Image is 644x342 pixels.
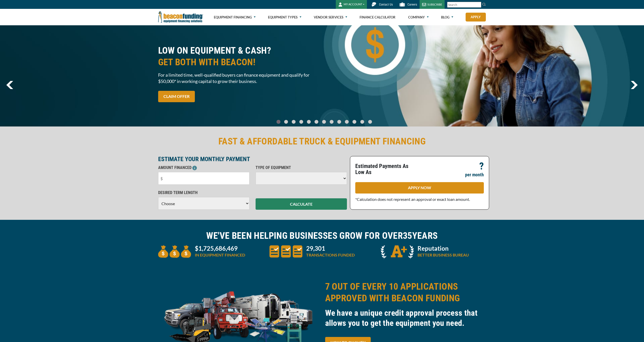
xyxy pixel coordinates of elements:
p: IN EQUIPMENT FINANCED [195,252,245,258]
button: CALCULATE [256,198,347,210]
a: Go To Slide 1 [283,120,289,124]
p: Reputation [418,245,469,251]
a: Go To Slide 4 [306,120,312,124]
a: next [631,81,638,89]
h2: 7 OUT OF EVERY 10 APPLICATIONS APPROVED WITH BEACON FUNDING [325,281,486,304]
a: Go To Slide 3 [298,120,304,124]
img: A + icon [381,245,414,259]
a: Go To Slide 9 [344,120,350,124]
a: Go To Slide 7 [328,120,335,124]
a: Finance Calculator [360,9,396,25]
a: equipment collage [158,313,319,318]
h2: LOW ON EQUIPMENT & CASH? [158,45,319,68]
a: previous [6,81,13,89]
a: Go To Slide 12 [367,120,373,124]
p: ESTIMATE YOUR MONTHLY PAYMENT [158,156,347,162]
img: Beacon Funding Corporation logo [158,9,203,25]
span: Contact Us [379,3,393,6]
p: per month [465,172,484,178]
img: Right Navigator [631,81,638,89]
a: Blog [441,9,453,25]
a: Go To Slide 11 [359,120,365,124]
a: Go To Slide 5 [313,120,319,124]
p: TYPE OF EQUIPMENT [256,165,347,171]
a: Go To Slide 6 [321,120,327,124]
p: $1,725,686,469 [195,245,245,251]
h2: FAST & AFFORDABLE TRUCK & EQUIPMENT FINANCING [158,136,486,147]
img: Search [482,2,486,6]
p: Estimated Payments As Low As [355,163,417,175]
a: Go To Slide 10 [351,120,358,124]
a: Go To Slide 0 [275,120,281,124]
p: TRANSACTIONS FUNDED [306,252,355,258]
a: Vendor Services [314,9,347,25]
span: For a limited time, well-qualified buyers can finance equipment and qualify for $50,000* in worki... [158,72,319,84]
input: Search [447,2,481,8]
input: $ [158,172,250,185]
img: three document icons to convery large amount of transactions funded [269,245,302,258]
span: Careers [407,3,417,6]
p: 29,301 [306,245,355,251]
a: Equipment Financing [214,9,256,25]
a: Equipment Types [268,9,301,25]
a: Go To Slide 8 [336,120,342,124]
p: ? [479,163,484,169]
a: Go To Slide 2 [290,120,297,124]
span: *Calculation does not represent an approval or exact loan amount. [355,197,470,202]
a: Apply [466,13,486,22]
a: Clear search text [476,3,480,7]
span: GET BOTH WITH BEACON! [158,56,319,68]
span: 35 [403,230,412,241]
a: CLAIM OFFER [158,91,195,102]
img: Left Navigator [6,81,13,89]
p: AMOUNT FINANCED [158,165,250,171]
a: Company [408,9,429,25]
h2: WE'VE BEEN HELPING BUSINESSES GROW FOR OVER YEARS [158,230,486,242]
h3: We have a unique credit approval process that allows you to get the equipment you need. [325,308,486,328]
p: BETTER BUSINESS BUREAU [418,252,469,258]
a: APPLY NOW [355,182,484,194]
p: DESIRED TERM LENGTH [158,190,250,196]
img: three money bags to convey large amount of equipment financed [158,245,191,258]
